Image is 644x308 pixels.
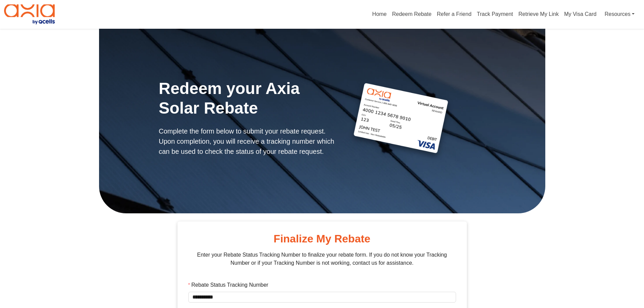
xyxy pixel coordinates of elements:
[188,292,456,303] input: Rebate Status Tracking Number
[188,281,273,289] label: Rebate Status Tracking Number
[188,251,456,267] p: Enter your Rebate Status Tracking Number to finalize your rebate form. If you do not know your Tr...
[604,7,635,21] a: Resources
[564,7,597,21] a: My Visa Card
[4,4,55,24] img: Program logo
[519,11,559,20] a: Retrieve My Link
[372,11,387,20] a: Home
[437,11,471,20] a: Refer a Friend
[477,11,513,20] a: Track Payment
[188,232,456,245] h2: Finalize My Rebate
[345,77,457,165] img: axia-prepaid-card.png
[159,79,337,118] h1: Redeem your Axia Solar Rebate
[392,11,432,20] a: Redeem Rebate
[159,126,337,157] p: Complete the form below to submit your rebate request. Upon completion, you will receive a tracki...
